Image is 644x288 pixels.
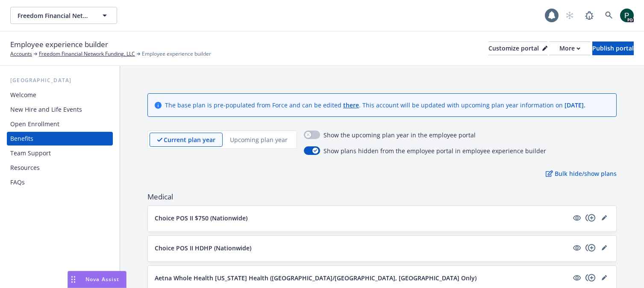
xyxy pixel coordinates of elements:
p: Bulk hide/show plans [546,169,617,178]
span: [DATE] . [565,101,585,109]
button: Publish portal [592,42,634,55]
p: Aetna Whole Health [US_STATE] Health ([GEOGRAPHIC_DATA]/[GEOGRAPHIC_DATA], [GEOGRAPHIC_DATA] Only) [155,273,476,282]
a: FAQs [7,175,113,189]
div: Benefits [10,132,33,145]
a: visible [572,243,582,253]
span: Show plans hidden from the employee portal in employee experience builder [323,146,546,155]
a: Search [600,7,618,24]
a: Benefits [7,132,113,145]
a: Start snowing [561,7,578,24]
span: Nova Assist [85,276,119,283]
a: editPencil [599,243,609,253]
button: Customize portal [488,42,547,55]
a: editPencil [599,273,609,283]
span: Show the upcoming plan year in the employee portal [323,131,476,140]
button: Choice POS II HDHP (Nationwide) [155,243,568,252]
a: Team Support [7,146,113,160]
div: Open Enrollment [10,117,59,131]
button: Freedom Financial Network Funding, LLC [10,7,117,24]
div: Resources [10,161,40,175]
span: . This account will be updated with upcoming plan year information on [359,101,565,109]
p: Current plan year [164,135,215,144]
a: there [343,101,359,109]
a: visible [572,273,582,283]
div: Welcome [10,88,36,102]
button: Nova Assist [68,271,126,288]
button: More [549,42,591,55]
p: Choice POS II HDHP (Nationwide) [155,243,251,252]
a: visible [572,213,582,223]
a: copyPlus [585,243,596,253]
span: Employee experience builder [10,39,108,50]
span: The base plan is pre-populated from Force and can be edited [165,101,343,109]
a: Resources [7,161,113,175]
button: Choice POS II $750 (Nationwide) [155,214,568,223]
button: Aetna Whole Health [US_STATE] Health ([GEOGRAPHIC_DATA]/[GEOGRAPHIC_DATA], [GEOGRAPHIC_DATA] Only) [155,273,568,282]
a: Freedom Financial Network Funding, LLC [39,50,135,58]
a: Welcome [7,88,113,102]
span: Employee experience builder [142,50,211,58]
div: Team Support [10,146,51,160]
a: New Hire and Life Events [7,103,113,116]
a: Report a Bug [581,7,598,24]
div: Customize portal [488,42,547,55]
a: copyPlus [585,213,596,223]
p: Choice POS II $750 (Nationwide) [155,214,247,223]
div: [GEOGRAPHIC_DATA] [7,76,113,85]
a: copyPlus [585,273,596,283]
a: Accounts [10,50,32,58]
a: editPencil [599,213,609,223]
div: More [559,42,580,55]
div: Drag to move [68,271,79,288]
span: Freedom Financial Network Funding, LLC [18,11,91,20]
div: New Hire and Life Events [10,103,82,116]
img: photo [620,9,634,22]
div: FAQs [10,175,25,189]
a: Open Enrollment [7,117,113,131]
p: Upcoming plan year [230,135,288,144]
div: Publish portal [592,42,634,55]
span: Medical [147,192,617,202]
